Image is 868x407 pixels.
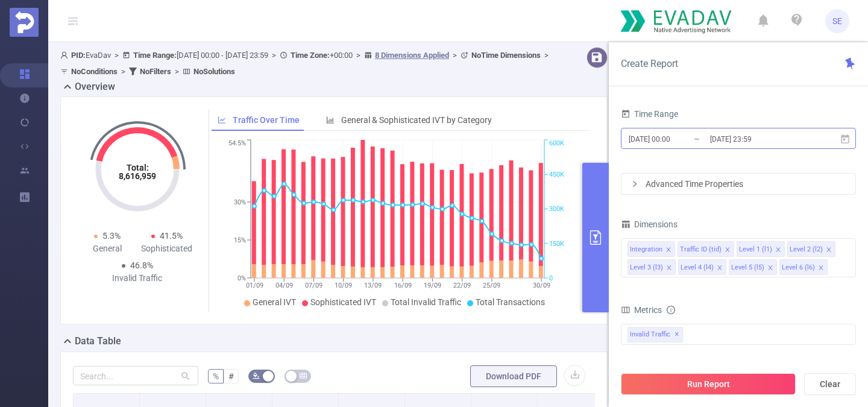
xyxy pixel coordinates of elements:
[245,282,263,289] tspan: 01/09
[335,282,352,289] tspan: 10/09
[253,372,260,379] i: icon: bg-colors
[171,67,183,76] span: >
[71,51,86,60] b: PID:
[832,9,842,33] span: SE
[549,274,553,282] tspan: 0
[253,297,296,307] span: General IVT
[627,131,725,147] input: Start date
[391,297,461,307] span: Total Invalid Traffic
[111,51,122,60] span: >
[228,371,234,381] span: #
[326,116,335,124] i: icon: bar-chart
[621,109,678,119] span: Time Range
[75,80,115,94] h2: Overview
[71,67,118,76] b: No Conditions
[483,282,500,289] tspan: 25/09
[126,163,148,172] tspan: Total:
[729,259,777,275] li: Level 5 (l5)
[193,67,235,76] b: No Solutions
[666,265,672,272] i: icon: close
[213,371,219,381] span: %
[787,241,835,257] li: Level 2 (l2)
[681,260,714,276] div: Level 4 (l4)
[826,247,832,254] i: icon: close
[78,242,137,255] div: General
[541,51,552,60] span: >
[449,51,461,60] span: >
[627,259,676,275] li: Level 3 (l3)
[621,174,855,194] div: icon: rightAdvanced Time Properties
[675,327,679,342] span: ✕
[630,242,662,257] div: Integration
[237,274,246,282] tspan: 0%
[107,272,167,285] div: Invalid Traffic
[549,171,564,178] tspan: 450K
[678,241,734,257] li: Traffic ID (tid)
[678,259,726,275] li: Level 4 (l4)
[102,231,121,241] span: 5.3%
[118,67,129,76] span: >
[471,51,541,60] b: No Time Dimensions
[137,242,197,255] div: Sophisticated
[665,247,671,254] i: icon: close
[218,116,226,124] i: icon: line-chart
[549,240,564,248] tspan: 150K
[739,242,772,257] div: Level 1 (l1)
[268,51,280,60] span: >
[779,259,828,275] li: Level 6 (l6)
[476,297,545,307] span: Total Transactions
[73,366,198,385] input: Search...
[375,51,449,60] u: 8 Dimensions Applied
[119,171,156,181] tspan: 8,616,959
[140,67,171,76] b: No Filters
[233,115,300,125] span: Traffic Over Time
[60,51,552,76] span: EvaDav [DATE] 00:00 - [DATE] 23:59 +00:00
[130,260,153,270] span: 46.8%
[621,58,678,69] span: Create Report
[767,265,773,272] i: icon: close
[160,231,183,241] span: 41.5%
[621,373,796,395] button: Run Report
[10,8,39,37] img: Protected Media
[234,236,246,244] tspan: 15%
[364,282,382,289] tspan: 13/09
[627,327,683,342] span: Invalid Traffic
[790,242,823,257] div: Level 2 (l2)
[818,265,824,272] i: icon: close
[532,282,550,289] tspan: 30/09
[310,297,376,307] span: Sophisticated IVT
[341,115,492,125] span: General & Sophisticated IVT by Category
[709,131,807,147] input: End date
[667,306,675,314] i: icon: info-circle
[621,219,678,229] span: Dimensions
[234,198,246,206] tspan: 30%
[300,372,307,379] i: icon: table
[775,247,781,254] i: icon: close
[630,260,663,276] div: Level 3 (l3)
[453,282,471,289] tspan: 22/09
[549,206,564,213] tspan: 300K
[423,282,441,289] tspan: 19/09
[549,140,564,148] tspan: 600K
[470,365,557,387] button: Download PDF
[725,247,731,254] i: icon: close
[717,265,723,272] i: icon: close
[737,241,785,257] li: Level 1 (l1)
[621,305,662,315] span: Metrics
[631,180,638,188] i: icon: right
[680,242,722,257] div: Traffic ID (tid)
[394,282,411,289] tspan: 16/09
[60,51,71,59] i: icon: user
[731,260,764,276] div: Level 5 (l5)
[291,51,330,60] b: Time Zone:
[275,282,292,289] tspan: 04/09
[627,241,675,257] li: Integration
[228,140,246,148] tspan: 54.5%
[782,260,815,276] div: Level 6 (l6)
[353,51,364,60] span: >
[804,373,856,395] button: Clear
[133,51,177,60] b: Time Range:
[75,334,121,349] h2: Data Table
[304,282,322,289] tspan: 07/09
